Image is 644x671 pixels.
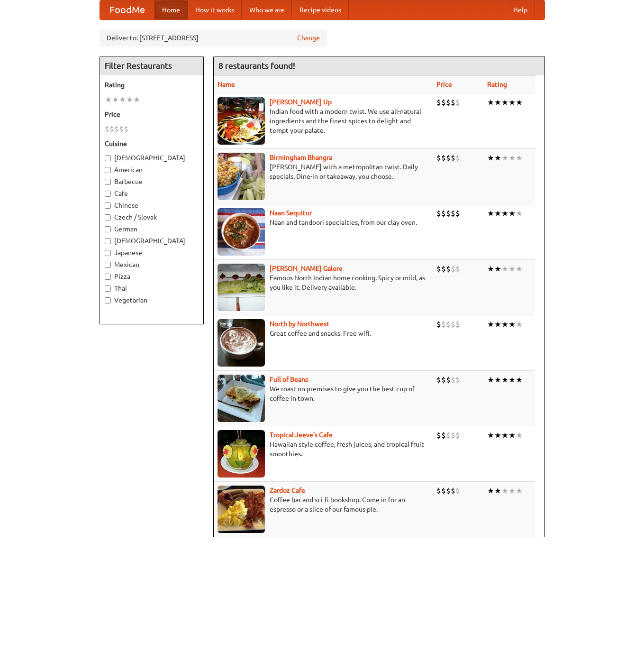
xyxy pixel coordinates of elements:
input: Barbecue [105,179,111,185]
li: $ [441,319,446,330]
li: $ [105,124,109,134]
ng-pluralize: 8 restaurants found! [218,61,295,70]
input: German [105,226,111,232]
a: Tropical Jeeve's Cafe [270,431,333,439]
input: [DEMOGRAPHIC_DATA] [105,155,111,161]
li: ★ [501,97,508,108]
li: ★ [487,208,494,219]
li: $ [436,486,441,496]
a: Full of Beans [270,376,308,383]
li: $ [451,153,455,163]
li: $ [436,375,441,385]
li: ★ [494,486,501,496]
li: ★ [516,375,523,385]
label: [DEMOGRAPHIC_DATA] [105,236,199,246]
a: [PERSON_NAME] Galore [270,265,343,272]
p: Indian food with a modern twist. We use all-natural ingredients and the finest spices to delight ... [218,107,429,135]
a: Naan Sequitur [270,209,312,217]
li: $ [446,264,451,274]
b: North by Northwest [270,320,329,328]
li: ★ [508,486,516,496]
input: Pizza [105,274,111,280]
a: Who we are [242,0,292,19]
li: $ [119,124,124,134]
li: $ [455,375,460,385]
li: $ [455,486,460,496]
li: ★ [119,94,126,105]
li: $ [451,375,455,385]
img: beans.jpg [218,375,265,422]
li: ★ [494,430,501,441]
p: [PERSON_NAME] with a metropolitan twist. Daily specials. Dine-in or takeaway, you choose. [218,162,429,181]
li: $ [451,486,455,496]
label: Barbecue [105,177,199,186]
a: Birmingham Bhangra [270,154,332,161]
li: ★ [501,375,508,385]
li: $ [446,430,451,441]
input: American [105,167,111,173]
input: Cafe [105,191,111,197]
li: $ [446,319,451,330]
li: ★ [494,153,501,163]
p: Coffee bar and sci-fi bookshop. Come in for an espresso or a slice of our famous pie. [218,495,429,514]
label: Cafe [105,189,199,198]
a: Rating [487,81,507,88]
label: Chinese [105,201,199,210]
li: ★ [126,94,133,105]
li: ★ [508,319,516,330]
li: $ [436,319,441,330]
input: [DEMOGRAPHIC_DATA] [105,238,111,244]
li: ★ [487,486,494,496]
li: $ [451,97,455,108]
a: How it works [188,0,242,19]
a: [PERSON_NAME] Up [270,98,332,106]
li: $ [455,153,460,163]
img: naansequitur.jpg [218,208,265,256]
li: ★ [487,319,494,330]
img: bhangra.jpg [218,153,265,200]
li: $ [124,124,128,134]
li: $ [441,153,446,163]
li: ★ [501,208,508,219]
li: $ [446,375,451,385]
label: Pizza [105,272,199,281]
p: We roast on premises to give you the best cup of coffee in town. [218,384,429,403]
li: $ [451,319,455,330]
li: ★ [516,319,523,330]
li: $ [446,153,451,163]
label: Vegetarian [105,295,199,305]
li: $ [455,319,460,330]
label: [DEMOGRAPHIC_DATA] [105,153,199,163]
li: ★ [494,97,501,108]
li: ★ [508,153,516,163]
li: $ [446,97,451,108]
li: ★ [508,264,516,274]
li: $ [455,430,460,441]
li: $ [114,124,119,134]
img: curryup.jpg [218,97,265,145]
input: Vegetarian [105,297,111,303]
p: Hawaiian style coffee, fresh juices, and tropical fruit smoothies. [218,440,429,459]
img: north.jpg [218,319,265,367]
li: $ [446,486,451,496]
li: ★ [501,430,508,441]
p: Famous North Indian home cooking. Spicy or mild, as you like it. Delivery available. [218,273,429,292]
li: $ [109,124,114,134]
li: $ [441,208,446,219]
li: ★ [516,430,523,441]
h5: Price [105,110,199,119]
li: $ [451,264,455,274]
input: Mexican [105,262,111,268]
a: Zardoz Cafe [270,487,305,494]
a: FoodMe [100,0,154,19]
li: $ [441,264,446,274]
a: Help [506,0,535,19]
li: ★ [112,94,119,105]
a: Home [154,0,188,19]
li: $ [451,208,455,219]
li: $ [441,375,446,385]
li: ★ [501,486,508,496]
